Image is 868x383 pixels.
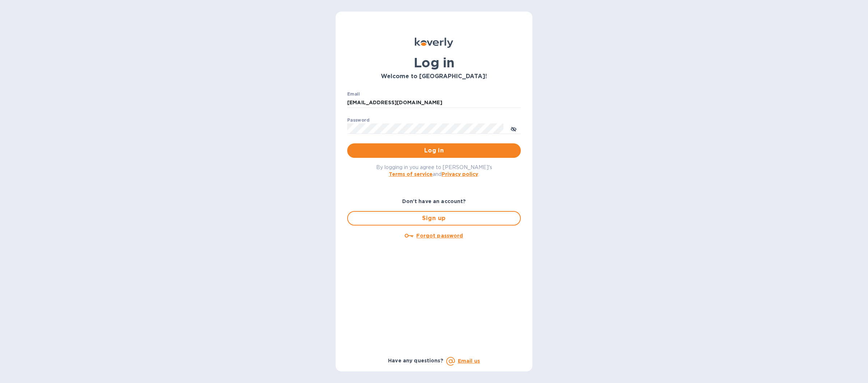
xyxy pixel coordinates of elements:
label: Password [347,118,369,122]
a: Terms of service [389,171,433,177]
h3: Welcome to [GEOGRAPHIC_DATA]! [347,73,521,80]
button: toggle password visibility [506,121,521,136]
span: Sign up [354,214,514,223]
span: By logging in you agree to [PERSON_NAME]'s and . [376,164,492,177]
b: Don't have an account? [402,198,466,204]
label: Email [347,92,360,96]
input: Enter email address [347,97,521,108]
button: Log in [347,143,521,158]
span: Log in [353,146,515,155]
img: Koverly [415,38,453,48]
button: Sign up [347,211,521,226]
b: Have any questions? [388,358,443,363]
h1: Log in [347,55,521,70]
a: Email us [458,358,480,364]
u: Forgot password [416,233,463,239]
a: Privacy policy [442,171,478,177]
